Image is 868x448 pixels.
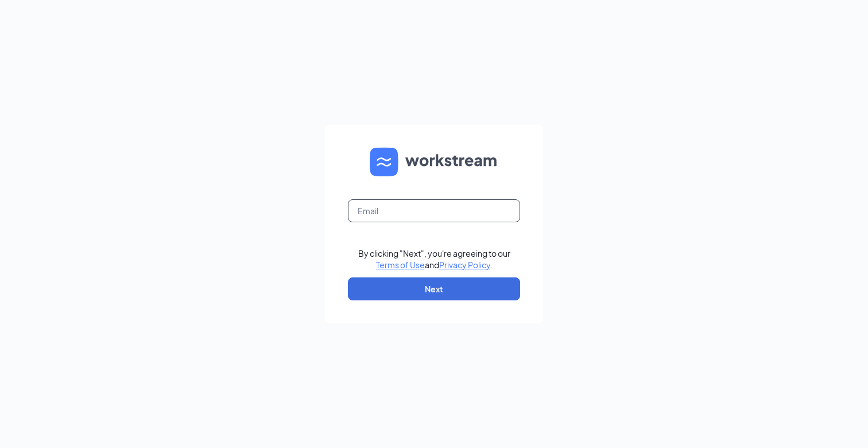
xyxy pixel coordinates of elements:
[439,260,490,270] a: Privacy Policy
[348,199,520,222] input: Email
[376,260,425,270] a: Terms of Use
[348,277,520,300] button: Next
[370,148,498,176] img: WS logo and Workstream text
[358,248,510,271] div: By clicking "Next", you're agreeing to our and .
